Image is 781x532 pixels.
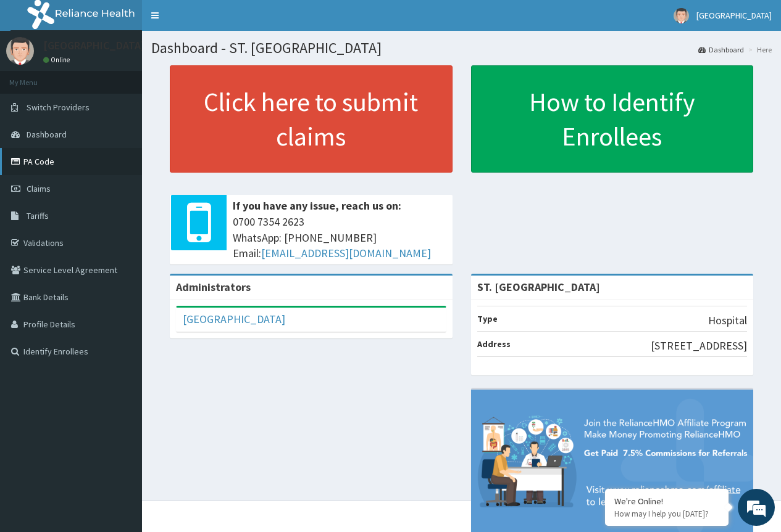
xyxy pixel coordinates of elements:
[176,280,251,294] b: Administrators
[477,280,600,294] strong: ST. [GEOGRAPHIC_DATA]
[696,10,772,21] span: [GEOGRAPHIC_DATA]
[64,69,207,85] div: Chat with us now
[698,44,744,55] a: Dashboard
[27,129,67,140] span: Dashboard
[6,337,235,380] textarea: Type your message and hit 'Enter'
[471,65,754,173] a: How to Identify Enrollees
[6,37,34,65] img: User Image
[27,210,49,221] span: Tariffs
[27,102,90,113] span: Switch Providers
[233,198,401,213] b: If you have any issue, reach us on:
[27,183,51,194] span: Claims
[203,6,232,36] div: Minimize live chat window
[477,313,498,324] b: Type
[23,62,50,92] img: d_794563401_company_1708531726252_794563401
[614,509,719,519] p: How may I help you today?
[43,55,73,64] a: Online
[477,338,511,350] b: Address
[233,214,446,261] span: 0700 7354 2623 WhatsApp: [PHONE_NUMBER] Email:
[674,8,689,23] img: User Image
[72,155,170,280] span: We're online!
[170,65,453,173] a: Click here to submit claims
[183,312,285,326] a: [GEOGRAPHIC_DATA]
[43,40,145,51] p: [GEOGRAPHIC_DATA]
[745,44,772,55] li: Here
[151,40,772,56] h1: Dashboard - ST. [GEOGRAPHIC_DATA]
[261,246,431,260] a: [EMAIL_ADDRESS][DOMAIN_NAME]
[708,313,747,329] p: Hospital
[614,496,719,507] div: We're Online!
[651,338,747,354] p: [STREET_ADDRESS]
